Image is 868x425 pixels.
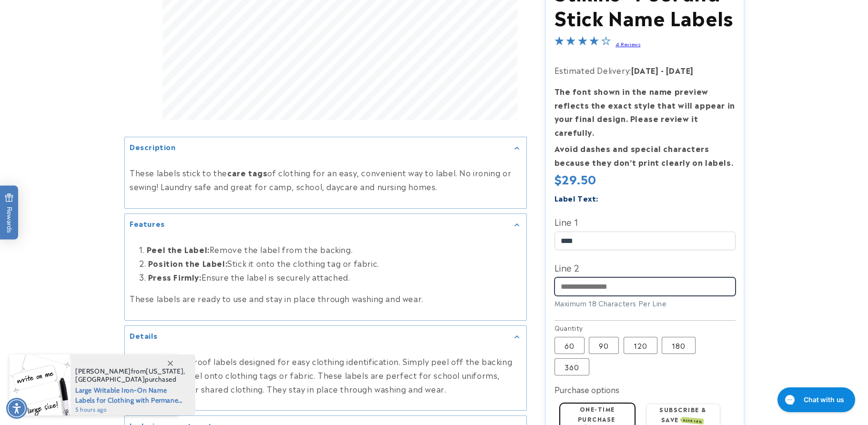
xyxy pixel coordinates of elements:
strong: Press Firmly: [148,271,202,283]
li: Stick it onto the clothing tag or fabric. [139,256,522,270]
span: [US_STATE] [146,367,183,375]
label: Subscribe & save [659,405,707,424]
label: Purchase options [555,384,619,395]
h2: Features [130,219,165,228]
div: Maximum 18 Characters Per Line [555,298,736,308]
span: Large Writable Iron-On Name Labels for Clothing with Permanent Laundry Marker [75,384,185,405]
strong: The font shown in the name preview reflects the exact style that will appear in your final design... [555,85,735,138]
span: $29.50 [555,170,597,187]
h2: Details [130,331,157,340]
span: 5 hours ago [75,405,185,414]
span: from , purchased [75,367,185,384]
label: One-time purchase [578,405,616,423]
label: Line 1 [555,213,736,229]
h2: Description [130,142,176,152]
strong: [DATE] [666,64,694,76]
summary: Description [125,137,526,159]
div: Accessibility Menu [6,398,27,419]
summary: Features [125,214,526,235]
strong: [DATE] [631,64,659,76]
a: 4 Reviews - open in a new tab [616,40,640,47]
span: Rewards [5,193,14,233]
strong: - [661,64,664,76]
p: Durable, waterproof labels designed for easy clothing identification. Simply peel off the backing... [130,354,522,395]
summary: Details [125,326,526,347]
label: Line 2 [555,260,736,275]
iframe: Gorgias live chat messenger [773,384,858,415]
strong: Peel the Label: [147,243,210,255]
li: Remove the label from the backing. [139,243,522,256]
iframe: Sign Up via Text for Offers [8,349,121,377]
span: [GEOGRAPHIC_DATA] [75,375,145,384]
label: 120 [624,337,657,354]
p: These labels stick to the of clothing for an easy, convenient way to label. No ironing or sewing!... [130,166,522,193]
label: 360 [555,358,589,375]
span: SAVE 15% [681,417,704,425]
label: 60 [555,337,585,354]
p: These labels are ready to use and stay in place through washing and wear. [130,292,522,305]
li: Ensure the label is securely attached. [139,270,522,284]
p: Estimated Delivery: [555,63,736,77]
label: 180 [662,337,696,354]
strong: care tags [227,167,267,178]
label: Label Text: [555,192,599,203]
span: 4.0-star overall rating [555,37,611,49]
legend: Quantity [555,323,584,333]
label: 90 [589,337,619,354]
strong: Position the Label: [148,257,227,269]
strong: Avoid dashes and special characters because they don’t print clearly on labels. [555,142,734,168]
